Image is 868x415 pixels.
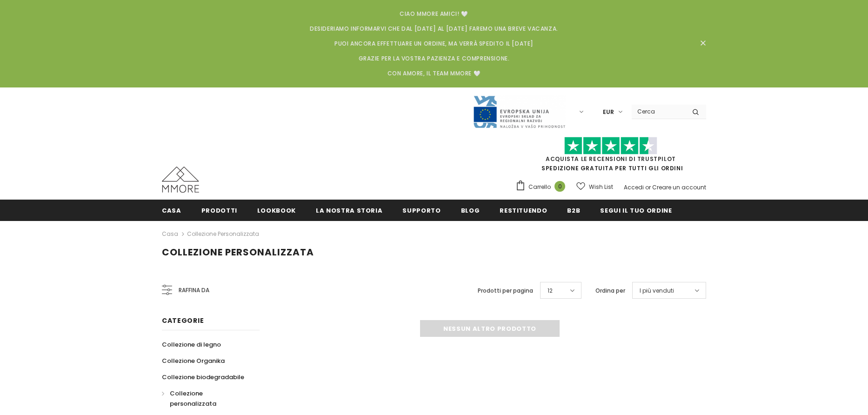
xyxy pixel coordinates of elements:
[179,285,209,295] span: Raffina da
[257,206,296,215] span: Lookbook
[162,373,244,382] span: Collezione biodegradabile
[162,316,204,325] span: Categorie
[174,24,694,33] p: Desideriamo informarvi che dal [DATE] al [DATE] faremo una breve vacanza.
[162,200,181,221] a: Casa
[546,155,676,163] a: Acquista le recensioni di TrustPilot
[589,182,613,192] span: Wish List
[316,200,382,221] a: La nostra storia
[500,206,547,215] span: Restituendo
[201,206,237,215] span: Prodotti
[402,206,441,215] span: supporto
[528,182,551,192] span: Carrello
[162,246,314,259] span: Collezione personalizzata
[174,39,694,48] p: Puoi ancora effettuare un ordine, ma verrà spedito il [DATE]
[402,200,441,221] a: supporto
[473,95,566,129] img: Javni Razpis
[174,9,694,19] p: Ciao MMORE Amici! 🤍
[645,183,651,191] span: or
[461,206,480,215] span: Blog
[162,206,181,215] span: Casa
[478,286,533,295] label: Prodotti per pagina
[500,200,547,221] a: Restituendo
[162,369,244,385] a: Collezione biodegradabile
[162,385,249,412] a: Collezione personalizzata
[162,340,221,349] span: Collezione di legno
[174,54,694,63] p: Grazie per la vostra pazienza e comprensione.
[624,183,644,191] a: Accedi
[316,206,382,215] span: La nostra storia
[257,200,296,221] a: Lookbook
[162,336,221,353] a: Collezione di legno
[576,179,613,195] a: Wish List
[567,206,580,215] span: B2B
[515,180,570,194] a: Carrello 0
[461,200,480,221] a: Blog
[162,167,199,193] img: Casi MMORE
[201,200,237,221] a: Prodotti
[600,206,672,215] span: Segui il tuo ordine
[187,230,259,238] a: Collezione personalizzata
[548,286,553,295] span: 12
[473,107,566,115] a: Javni Razpis
[652,183,706,191] a: Creare un account
[162,228,178,240] a: Casa
[174,69,694,78] p: Con amore, il team MMORE 🤍
[603,107,614,117] span: EUR
[640,286,674,295] span: I più venduti
[554,181,565,192] span: 0
[600,200,672,221] a: Segui il tuo ordine
[170,389,216,408] span: Collezione personalizzata
[595,286,625,295] label: Ordina per
[162,353,225,369] a: Collezione Organika
[564,137,657,155] img: Fidati di Pilot Stars
[567,200,580,221] a: B2B
[632,105,685,118] input: Search Site
[515,141,706,172] span: SPEDIZIONE GRATUITA PER TUTTI GLI ORDINI
[162,356,225,365] span: Collezione Organika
